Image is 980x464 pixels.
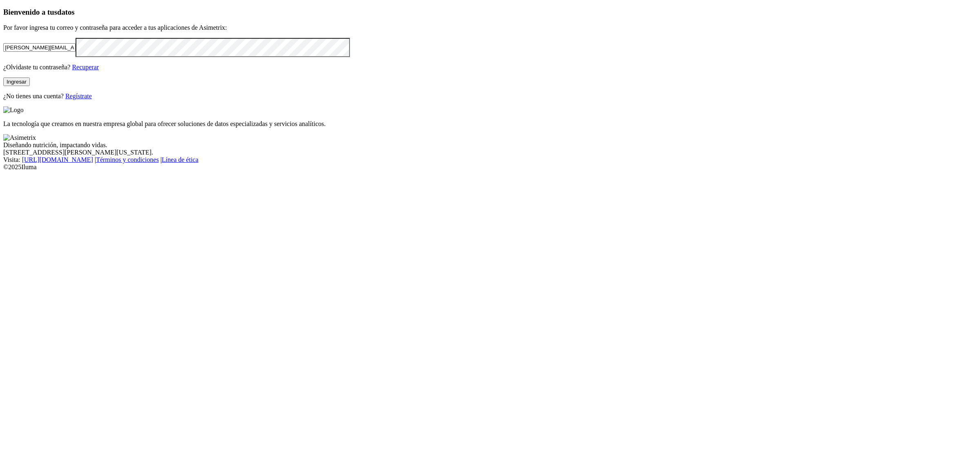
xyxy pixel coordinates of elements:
p: La tecnología que creamos en nuestra empresa global para ofrecer soluciones de datos especializad... [3,120,977,128]
div: © 2025 Iluma [3,164,977,171]
button: Ingresar [3,77,30,86]
a: [URL][DOMAIN_NAME] [22,156,93,163]
a: Recuperar [72,64,99,71]
p: ¿No tienes una cuenta? [3,93,977,100]
img: Logo [3,106,24,114]
a: Términos y condiciones [96,156,159,163]
a: Regístrate [65,93,92,99]
p: ¿Olvidaste tu contraseña? [3,64,977,71]
span: datos [57,8,75,16]
p: Por favor ingresa tu correo y contraseña para acceder a tus aplicaciones de Asimetrix: [3,24,977,31]
h3: Bienvenido a tus [3,8,977,17]
a: Línea de ética [162,156,198,163]
div: Diseñando nutrición, impactando vidas. [3,141,977,149]
input: Tu correo [3,43,76,52]
img: Asimetrix [3,134,36,141]
div: [STREET_ADDRESS][PERSON_NAME][US_STATE]. [3,149,977,156]
div: Visita : | | [3,156,977,164]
